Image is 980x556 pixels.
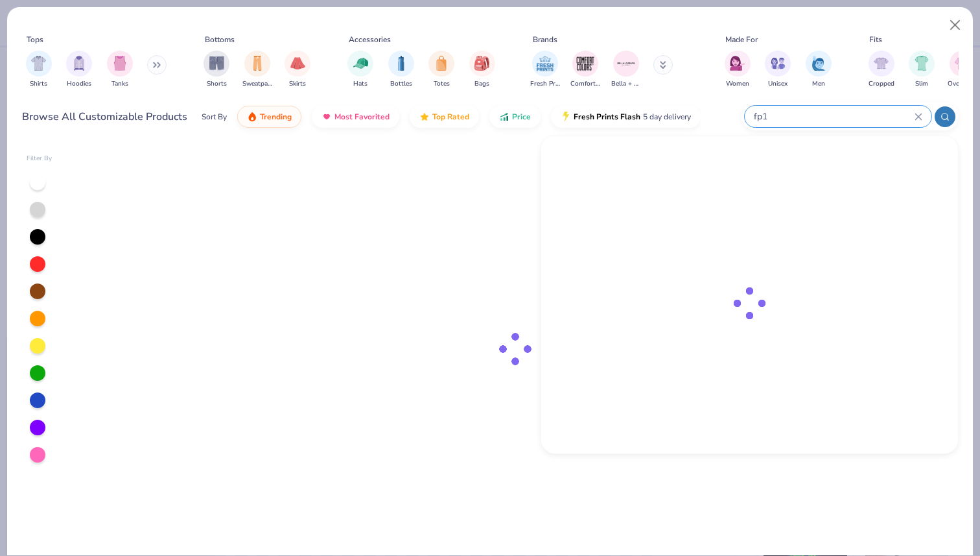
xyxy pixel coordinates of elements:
div: filter for Bottles [388,51,414,89]
span: Most Favorited [334,112,390,122]
span: Shirts [30,79,47,89]
button: filter button [806,51,832,89]
img: Men Image [811,56,826,71]
img: trending.gif [247,112,257,122]
button: filter button [66,51,92,89]
div: filter for Oversized [948,51,977,89]
span: 5 day delivery [643,110,691,125]
div: filter for Hats [347,51,373,89]
span: Fresh Prints Flash [574,112,640,122]
div: filter for Comfort Colors [570,51,600,89]
div: filter for Fresh Prints [530,51,560,89]
span: Oversized [948,79,977,89]
span: Tanks [111,79,128,89]
button: filter button [570,51,600,89]
div: filter for Shirts [26,51,52,89]
button: filter button [26,51,52,89]
div: Brands [533,34,557,45]
img: Bags Image [474,56,489,71]
img: Comfort Colors Image [576,54,595,73]
img: Totes Image [434,56,449,71]
img: Tanks Image [113,56,127,71]
div: filter for Hoodies [66,51,92,89]
span: Top Rated [432,112,469,122]
button: filter button [204,51,229,89]
button: filter button [242,51,272,89]
div: Browse All Customizable Products [22,109,187,125]
button: filter button [469,51,495,89]
div: filter for Sweatpants [242,51,272,89]
div: Fits [869,34,882,45]
button: filter button [530,51,560,89]
div: filter for Bags [469,51,495,89]
span: Hoodies [67,79,91,89]
img: Fresh Prints Image [535,54,555,73]
span: Bags [474,79,489,89]
button: filter button [428,51,454,89]
div: filter for Bella + Canvas [611,51,641,89]
button: filter button [107,51,133,89]
img: Hoodies Image [72,56,86,71]
img: Hats Image [353,56,368,71]
button: Trending [237,106,301,128]
button: Price [489,106,541,128]
img: flash.gif [561,112,571,122]
div: filter for Tanks [107,51,133,89]
div: filter for Unisex [765,51,791,89]
img: Skirts Image [290,56,305,71]
div: Tops [27,34,43,45]
img: Slim Image [915,56,929,71]
button: Most Favorited [312,106,399,128]
span: Men [812,79,825,89]
div: Made For [725,34,758,45]
button: filter button [909,51,935,89]
button: filter button [611,51,641,89]
span: Bottles [390,79,412,89]
div: Filter By [27,154,52,163]
button: filter button [285,51,310,89]
img: Unisex Image [771,56,786,71]
div: filter for Men [806,51,832,89]
div: Sort By [202,111,227,123]
img: Women Image [730,56,745,71]
span: Shorts [207,79,227,89]
button: filter button [725,51,751,89]
span: Cropped [869,79,894,89]
span: Bella + Canvas [611,79,641,89]
input: Try "T-Shirt" [752,109,915,124]
div: Accessories [349,34,391,45]
span: Unisex [768,79,787,89]
img: TopRated.gif [419,112,430,122]
img: Bella + Canvas Image [616,54,636,73]
span: Comfort Colors [570,79,600,89]
div: filter for Skirts [285,51,310,89]
span: Women [726,79,749,89]
span: Sweatpants [242,79,272,89]
div: filter for Totes [428,51,454,89]
span: Fresh Prints [530,79,560,89]
button: Close [943,13,968,38]
img: most_fav.gif [321,112,332,122]
div: filter for Cropped [869,51,894,89]
span: Trending [260,112,292,122]
button: filter button [948,51,977,89]
span: Slim [915,79,928,89]
span: Hats [353,79,367,89]
button: Top Rated [410,106,479,128]
img: Cropped Image [874,56,889,71]
button: filter button [765,51,791,89]
button: filter button [388,51,414,89]
button: filter button [347,51,373,89]
img: Bottles Image [394,56,408,71]
span: Totes [434,79,450,89]
div: filter for Shorts [204,51,229,89]
button: Fresh Prints Flash5 day delivery [551,106,701,128]
div: Bottoms [205,34,235,45]
span: Price [512,112,531,122]
img: Shorts Image [209,56,224,71]
img: Sweatpants Image [250,56,264,71]
span: Skirts [289,79,306,89]
div: filter for Women [725,51,751,89]
button: filter button [869,51,894,89]
img: Oversized Image [955,56,970,71]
